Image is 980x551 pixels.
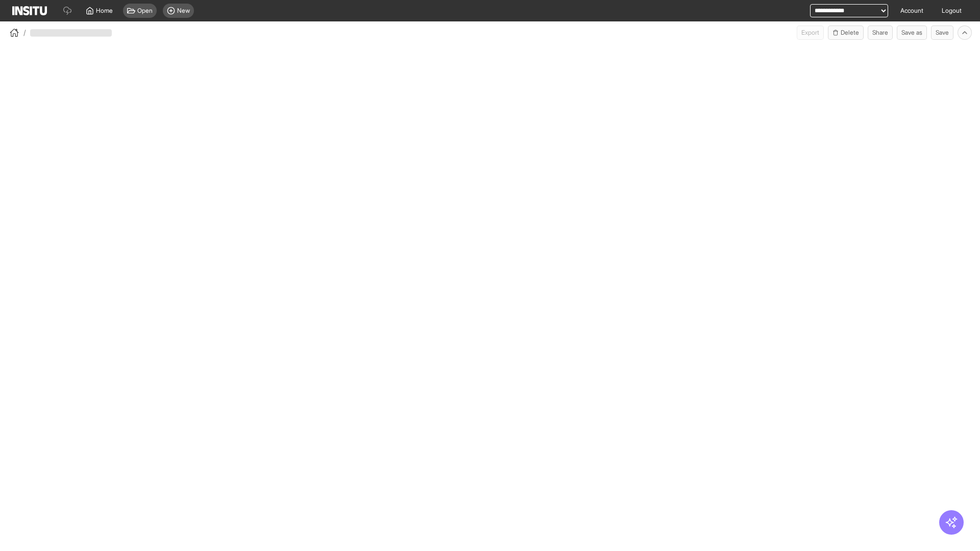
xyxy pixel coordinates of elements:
[797,26,824,40] span: Can currently only export from Insights reports.
[931,26,953,40] button: Save
[868,26,893,40] button: Share
[23,28,26,38] span: /
[8,27,26,39] button: /
[828,26,864,40] button: Delete
[177,7,190,15] span: New
[12,6,47,15] img: Logo
[137,7,153,15] span: Open
[897,26,927,40] button: Save as
[797,26,824,40] button: Export
[96,7,113,15] span: Home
